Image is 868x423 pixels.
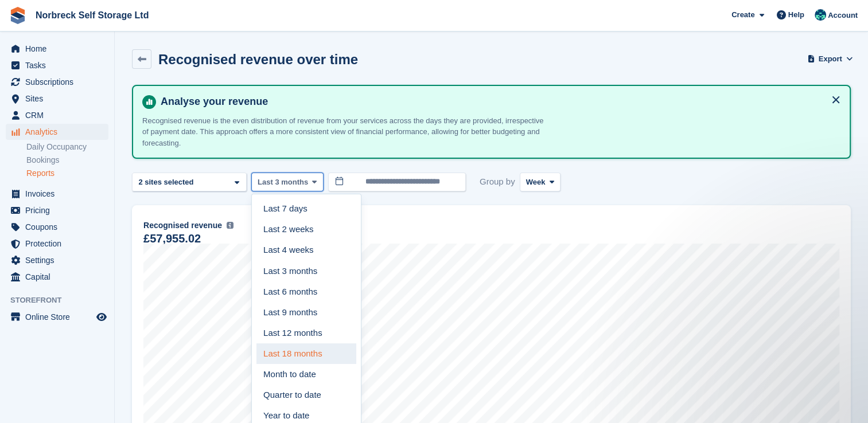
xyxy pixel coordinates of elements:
[256,220,356,240] a: Last 2 weeks
[25,236,94,252] span: Protection
[6,219,108,235] a: menu
[26,155,108,166] a: Bookings
[251,173,324,191] button: Last 3 months
[137,177,198,188] div: 2 sites selected
[6,269,108,285] a: menu
[828,10,858,21] span: Account
[95,310,108,324] a: Preview store
[6,186,108,202] a: menu
[26,142,108,152] a: Daily Occupancy
[25,269,94,285] span: Capital
[256,261,356,281] a: Last 3 months
[480,173,515,191] span: Group by
[6,107,108,123] a: menu
[25,219,94,235] span: Coupons
[788,9,804,21] span: Help
[731,9,754,21] span: Create
[9,7,26,24] img: stora-icon-8386f47178a22dfd0bd8f6a31ec36ba5ce8667c1dd55bd0f319d3a0aa187defe.svg
[815,9,826,21] img: Sally King
[256,199,356,220] a: Last 7 days
[6,202,108,218] a: menu
[256,385,356,405] a: Quarter to date
[6,124,108,140] a: menu
[31,6,153,25] a: Norbreck Self Storage Ltd
[6,309,108,325] a: menu
[25,202,94,218] span: Pricing
[26,168,108,179] a: Reports
[6,57,108,73] a: menu
[258,177,308,188] span: Last 3 months
[158,52,358,67] h2: Recognised revenue over time
[227,222,233,229] img: icon-info-grey-7440780725fd019a000dd9b08b2336e03edf1995a4989e88bcd33f0948082b44.svg
[6,252,108,268] a: menu
[25,107,94,123] span: CRM
[143,234,201,244] div: £57,955.02
[25,124,94,140] span: Analytics
[6,91,108,107] a: menu
[520,173,560,191] button: Week
[25,74,94,90] span: Subscriptions
[809,49,851,68] button: Export
[256,343,356,364] a: Last 18 months
[156,95,840,108] h4: Analyse your revenue
[25,309,94,325] span: Online Store
[10,295,114,306] span: Storefront
[256,364,356,385] a: Month to date
[25,186,94,202] span: Invoices
[25,252,94,268] span: Settings
[256,240,356,261] a: Last 4 weeks
[25,41,94,57] span: Home
[6,41,108,57] a: menu
[25,57,94,73] span: Tasks
[6,74,108,90] a: menu
[25,91,94,107] span: Sites
[142,115,544,149] p: Recognised revenue is the even distribution of revenue from your services across the days they ar...
[256,302,356,323] a: Last 9 months
[819,53,842,65] span: Export
[526,177,546,188] span: Week
[6,236,108,252] a: menu
[256,281,356,302] a: Last 6 months
[256,323,356,343] a: Last 12 months
[143,220,222,232] span: Recognised revenue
